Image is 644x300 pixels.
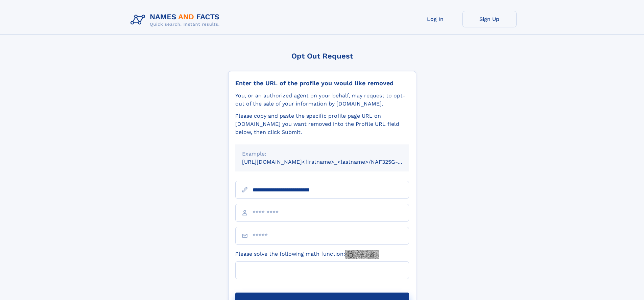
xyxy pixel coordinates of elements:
div: Enter the URL of the profile you would like removed [235,79,409,87]
div: You, or an authorized agent on your behalf, may request to opt-out of the sale of your informatio... [235,92,409,108]
div: Example: [242,150,402,158]
img: Logo Names and Facts [128,11,225,29]
div: Please copy and paste the specific profile page URL on [DOMAIN_NAME] you want removed into the Pr... [235,112,409,136]
div: Opt Out Request [228,52,416,60]
small: [URL][DOMAIN_NAME]<firstname>_<lastname>/NAF325G-xxxxxxxx [242,159,422,165]
label: Please solve the following math function: [235,250,379,259]
a: Sign Up [462,11,517,27]
a: Log In [408,11,462,27]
